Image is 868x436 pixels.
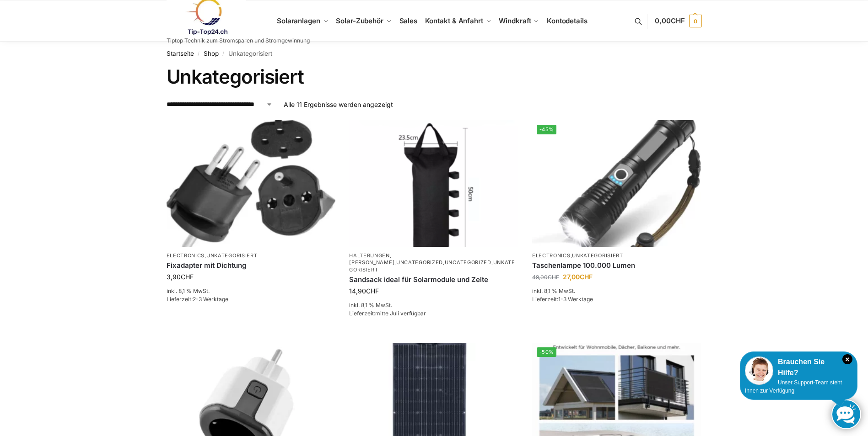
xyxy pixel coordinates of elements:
[167,38,310,43] p: Tiptop Technik zum Stromsparen und Stromgewinnung
[167,261,336,270] a: Fixadapter mit Dichtung
[548,274,559,281] span: CHF
[745,356,773,385] img: Customer service
[399,16,418,25] span: Sales
[655,7,701,35] a: 0,00CHF 0
[204,50,219,57] a: Shop
[543,0,591,42] a: Kontodetails
[336,16,383,25] span: Solar-Zubehör
[532,252,701,259] p: ,
[349,301,518,309] p: inkl. 8,1 % MwSt.
[421,0,495,42] a: Kontakt & Anfahrt
[671,16,685,25] span: CHF
[193,296,228,303] span: 2-3 Werktage
[366,287,379,295] span: CHF
[167,287,336,295] p: inkl. 8,1 % MwSt.
[349,275,518,284] a: Sandsack ideal für Solarmodule und Zelte
[167,252,336,259] p: ,
[206,252,258,259] a: Unkategorisiert
[284,100,393,109] p: Alle 11 Ergebnisse werden angezeigt
[532,120,701,247] a: -45%Extrem Starke Taschenlampe
[563,273,593,281] bdi: 27,00
[194,50,204,58] span: /
[558,296,593,303] span: 1-3 Werktage
[167,296,228,303] span: Lieferzeit:
[499,16,531,25] span: Windkraft
[332,0,395,42] a: Solar-Zubehör
[349,252,390,259] a: Halterungen
[532,252,571,259] a: Electronics
[532,296,593,303] span: Lieferzeit:
[580,273,593,281] span: CHF
[745,379,842,394] span: Unser Support-Team steht Ihnen zur Verfügung
[167,65,702,88] h1: Unkategorisiert
[167,42,702,65] nav: Breadcrumb
[745,356,852,378] div: Brauchen Sie Hilfe?
[395,0,421,42] a: Sales
[396,259,443,266] a: Uncategorized
[547,16,588,25] span: Kontodetails
[689,15,702,27] span: 0
[532,287,701,295] p: inkl. 8,1 % MwSt.
[572,252,623,259] a: Unkategorisiert
[532,261,701,270] a: Taschenlampe 100.000 Lumen
[277,16,320,25] span: Solaranlagen
[167,273,194,281] bdi: 3,90
[445,259,491,266] a: Uncategorized
[349,310,426,317] span: Lieferzeit:
[349,259,394,266] a: [PERSON_NAME]
[181,273,194,281] span: CHF
[167,100,273,109] select: Shop-Reihenfolge
[167,50,194,57] a: Startseite
[375,310,426,317] span: mitte Juli verfügbar
[842,354,852,364] i: Schließen
[167,120,336,247] img: Fixadapter mit Dichtung
[349,287,379,295] bdi: 14,90
[219,50,228,58] span: /
[349,120,518,247] img: Sandsäcke zu Beschwerung Camping, Schirme, Pavilions-Solarmodule
[495,0,543,42] a: Windkraft
[167,252,205,259] a: Electronics
[655,16,685,25] span: 0,00
[425,16,483,25] span: Kontakt & Anfahrt
[349,252,518,273] p: , , , ,
[532,274,559,281] bdi: 49,00
[349,259,515,272] a: Unkategorisiert
[532,120,701,247] img: Extrem Starke Taschenlampe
